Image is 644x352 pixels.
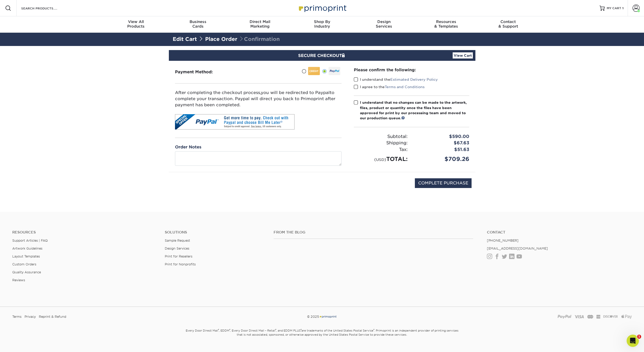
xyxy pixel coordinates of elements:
img: Primoprint [319,315,337,319]
span: 1 [637,335,641,339]
sup: ® [301,328,301,331]
div: Products [105,19,167,29]
small: (USD) [374,157,386,162]
label: Order Notes [175,144,201,150]
h3: Payment Method: [175,69,225,74]
div: Cards [167,19,229,29]
a: [EMAIL_ADDRESS][DOMAIN_NAME] [487,247,548,250]
a: Shop ByIndustry [291,16,353,33]
span: Direct Mail [229,19,291,24]
label: I agree to the [354,84,425,89]
label: I understand the [354,77,438,82]
small: Every Door Direct Mail , EDDM , Every Door Direct Mail – Retail , and EDDM PLUS are trademarks of... [173,327,472,349]
span: Business [167,19,229,24]
a: View Cart [453,52,473,58]
sup: ® [229,328,230,331]
a: Resources& Templates [415,16,477,33]
span: 1 [622,6,624,10]
a: Custom Orders [12,262,36,266]
span: you will be redirected to Paypal [261,90,330,95]
a: Privacy [25,313,36,321]
a: Artwork Guidelines [12,247,42,250]
a: Layout Templates [12,254,40,258]
input: SEARCH PRODUCTS..... [21,5,71,11]
sup: ® [275,328,276,331]
span: SECURE CHECKOUT [298,53,346,58]
div: & Support [477,19,539,29]
img: DigiCert Secured Site Seal [173,178,198,193]
sup: ® [218,328,219,331]
h4: Solutions [165,230,266,234]
a: Support Articles | FAQ [12,239,48,242]
div: & Templates [415,19,477,29]
div: Subtotal: [350,133,412,140]
a: [PHONE_NUMBER] [487,239,519,242]
span: MY CART [607,6,621,10]
a: Terms and Conditions [385,85,425,89]
a: Print for Resellers [165,254,192,258]
h4: Resources [12,230,157,234]
div: Marketing [229,19,291,29]
a: Design Services [165,247,189,250]
h4: From the Blog [274,230,473,234]
span: Contact [477,19,539,24]
div: © 2025 [217,313,426,321]
div: After completing the checkout process, to complete your transaction. Paypal will direct you back ... [175,90,342,108]
a: Quality Assurance [12,270,41,274]
div: TOTAL: [350,155,412,163]
span: Shop By [291,19,353,24]
a: Terms [12,313,21,321]
div: $590.00 [412,133,473,140]
div: Please confirm the following: [354,67,469,73]
div: Shipping: [350,140,412,146]
a: Place Order [205,36,237,42]
div: Industry [291,19,353,29]
div: $51.63 [412,146,473,153]
a: Edit Cart [173,36,197,42]
a: Contact& Support [477,16,539,33]
input: COMPLETE PURCHASE [415,178,472,188]
span: View All [105,19,167,24]
a: View AllProducts [105,16,167,33]
div: $67.63 [412,140,473,146]
div: Tax: [350,146,412,153]
a: Reviews [12,278,25,282]
span: Resources [415,19,477,24]
a: BusinessCards [167,16,229,33]
sup: ® [373,328,374,331]
div: I understand that no changes can be made to the artwork, files, product or quantity once the file... [360,100,469,121]
iframe: Intercom live chat [627,335,639,347]
div: Services [353,19,415,29]
span: Confirmation [239,36,280,42]
a: Contact [487,230,632,234]
img: Primoprint [297,3,348,14]
div: $709.26 [412,155,473,163]
a: Estimated Delivery Policy [390,77,438,81]
span: Design [353,19,415,24]
a: DesignServices [353,16,415,33]
a: Reprint & Refund [39,313,66,321]
a: Sample Request [165,239,190,242]
a: Direct MailMarketing [229,16,291,33]
img: Bill Me Later [175,114,295,130]
a: Print for Nonprofits [165,262,196,266]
